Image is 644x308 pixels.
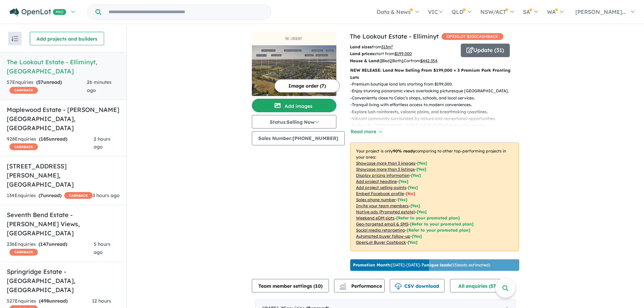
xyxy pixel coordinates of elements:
strong: ( unread) [39,192,62,198]
u: 3 [380,58,382,63]
button: CSV download [390,279,445,292]
p: - Conveniently close to Colac’s shops, schools, and local services. [350,95,514,101]
span: [Yes] [417,209,427,214]
u: 313 m [381,44,393,49]
p: - Premium boutique land lots starting from $199,000. [350,81,514,88]
p: - Enjoy stunning panoramic views overlooking picturesque [GEOGRAPHIC_DATA]. [350,88,514,94]
span: [ Yes ] [416,167,426,172]
h5: [STREET_ADDRESS][PERSON_NAME] , [GEOGRAPHIC_DATA] [7,162,120,189]
b: 7 unique leads [422,262,451,267]
span: CASHBACK [9,87,38,94]
img: download icon [395,283,402,290]
span: CASHBACK [64,192,93,199]
u: $ 199,000 [395,51,412,56]
p: [DATE] - [DATE] - ( 15 leads estimated) [353,262,490,268]
p: NEW RELEASE: Land Now Selling From $199,000 + 3 Premium Park Fronting Lots [350,67,519,81]
strong: ( unread) [39,241,67,247]
span: OPENLOT $ 200 CASHBACK [442,33,503,40]
b: Promotion Month: [353,262,391,267]
u: Automated buyer follow-up [356,234,410,239]
button: All enquiries (57) [450,279,511,292]
b: 90 % ready [393,148,415,153]
img: line-chart.svg [340,283,346,287]
span: [Yes] [412,234,422,239]
div: 134 Enquir ies [7,192,93,200]
u: Showcase more than 3 images [356,161,415,166]
b: House & Land: [350,58,380,63]
b: Land sizes [350,44,372,49]
h5: The Lookout Estate - Elliminyt , [GEOGRAPHIC_DATA] [7,57,120,76]
span: 7 [40,192,43,198]
u: Embed Facebook profile [356,191,404,196]
span: 2 hours ago [94,136,111,150]
button: Status:Selling Now [252,115,336,128]
button: Add projects and builders [30,32,104,45]
span: [Refer to your promoted plan] [410,221,474,227]
span: 10 [315,283,321,289]
span: [ Yes ] [411,173,421,178]
span: [Refer to your promoted plan] [396,215,460,220]
img: bar-chart.svg [339,285,346,290]
input: Try estate name, suburb, builder or developer [102,5,269,19]
p: Bed Bath Car from [350,57,456,64]
span: 3 hours ago [93,192,120,198]
button: Read more [350,128,382,136]
span: Performance [340,283,382,289]
p: start from [350,50,456,57]
span: 185 [41,136,49,142]
span: [ Yes ] [408,185,418,190]
button: Add images [252,99,336,112]
div: 57 Enquir ies [7,78,87,95]
p: - Tranquil living with effortless access to modern conveniences. [350,101,514,108]
img: The Lookout Estate - Elliminyt Logo [255,34,334,43]
span: [Refer to your promoted plan] [407,228,470,233]
button: Sales Number:[PHONE_NUMBER] [252,131,345,145]
span: [PERSON_NAME]... [575,8,626,15]
b: Land prices [350,51,374,56]
u: Geo-targeted email & SMS [356,221,408,227]
u: Invite your team members [356,203,409,208]
img: Openlot PRO Logo White [10,8,66,17]
u: Add project headline [356,179,397,184]
button: Image order (7) [275,79,340,93]
span: CASHBACK [9,249,38,256]
span: 498 [41,298,49,304]
span: 147 [40,241,49,247]
button: Team member settings (10) [252,279,329,292]
u: OpenLot Buyer Cashback [356,240,406,245]
span: [ Yes ] [417,161,427,166]
div: 928 Enquir ies [7,135,94,151]
u: Showcase more than 3 listings [356,167,415,172]
strong: ( unread) [39,298,68,304]
span: [ Yes ] [399,179,408,184]
h5: Seventh Bend Estate - [PERSON_NAME] Views , [GEOGRAPHIC_DATA] [7,210,120,238]
a: The Lookout Estate - Elliminyt LogoThe Lookout Estate - Elliminyt [252,32,336,96]
u: 2 [390,58,392,63]
u: Weekend eDM slots [356,215,395,220]
strong: ( unread) [39,136,67,142]
span: [ Yes ] [398,197,407,202]
u: Native ads (Promoted estate) [356,209,415,214]
u: Add project selling-points [356,185,406,190]
u: 1 [402,58,404,63]
u: Sales phone number [356,197,396,202]
span: 5 hours ago [94,241,111,255]
span: [ No ] [406,191,415,196]
img: The Lookout Estate - Elliminyt [252,45,336,96]
span: 57 [38,79,43,85]
button: Update (31) [461,44,510,57]
span: [ Yes ] [410,203,420,208]
strong: ( unread) [36,79,62,85]
p: from [350,44,456,50]
u: Display pricing information [356,173,409,178]
h5: Maplewood Estate - [PERSON_NAME][GEOGRAPHIC_DATA] , [GEOGRAPHIC_DATA] [7,105,120,133]
p: - Vibrant community surrounded by nature and recreational opportunities. [350,115,514,122]
u: Social media retargeting [356,228,405,233]
sup: 2 [391,44,393,48]
div: 236 Enquir ies [7,240,94,257]
span: [Yes] [408,240,418,245]
p: - Access the [GEOGRAPHIC_DATA] and iconic Twelve Apostles nearby. [350,122,514,129]
span: 26 minutes ago [87,79,112,93]
p: - Explore lush rainforests, volcanic plains, and breathtaking coastlines. [350,109,514,115]
a: The Lookout Estate - Elliminyt [350,32,439,40]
